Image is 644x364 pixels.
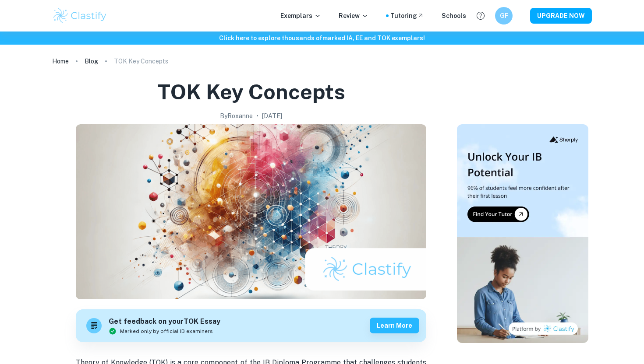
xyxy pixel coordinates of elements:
[85,55,98,67] a: Blog
[109,316,220,327] h6: Get feedback on your TOK Essay
[256,111,258,121] p: •
[52,7,108,24] img: Clastify logo
[370,318,419,333] button: Learn more
[457,124,588,343] img: Thumbnail
[114,56,168,66] p: TOK Key Concepts
[442,11,466,21] a: Schools
[390,11,424,21] a: Tutoring
[120,327,213,335] span: Marked only by official IB examiners
[280,11,321,21] p: Exemplars
[262,111,282,121] h2: [DATE]
[499,11,509,21] h6: GF
[220,111,253,121] h2: By Roxanne
[52,55,69,67] a: Home
[339,11,368,21] p: Review
[157,78,345,106] h1: TOK Key Concepts
[76,124,426,299] img: TOK Key Concepts cover image
[495,7,513,24] button: GF
[76,309,426,342] a: Get feedback on yourTOK EssayMarked only by official IB examinersLearn more
[2,33,642,43] h6: Click here to explore thousands of marked IA, EE and TOK exemplars !
[530,8,592,24] button: UPGRADE NOW
[473,8,488,23] button: Help and Feedback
